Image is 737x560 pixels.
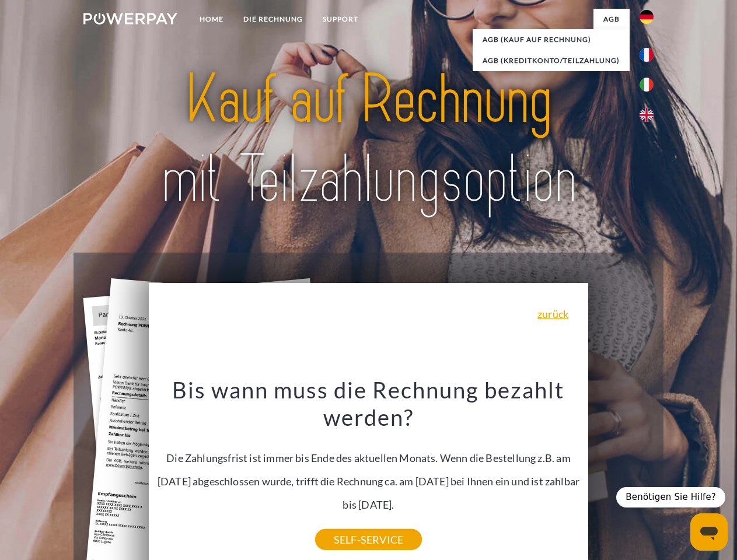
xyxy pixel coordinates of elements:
[473,29,630,50] a: AGB (Kauf auf Rechnung)
[640,78,654,92] img: it
[616,487,725,508] div: Benötigen Sie Hilfe?
[593,9,630,30] a: agb
[156,376,582,432] h3: Bis wann muss die Rechnung bezahlt werden?
[640,10,654,24] img: de
[233,9,313,30] a: DIE RECHNUNG
[315,529,422,550] a: SELF-SERVICE
[190,9,233,30] a: Home
[83,13,177,24] img: logo-powerpay-white.svg
[690,513,728,551] iframe: Schaltfläche zum Öffnen des Messaging-Fensters; Konversation läuft
[537,309,568,319] a: zurück
[640,108,654,122] img: en
[156,376,582,540] div: Die Zahlungsfrist ist immer bis Ende des aktuellen Monats. Wenn die Bestellung z.B. am [DATE] abg...
[111,56,626,223] img: title-powerpay_de.svg
[313,9,368,30] a: SUPPORT
[640,48,654,62] img: fr
[473,50,630,71] a: AGB (Kreditkonto/Teilzahlung)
